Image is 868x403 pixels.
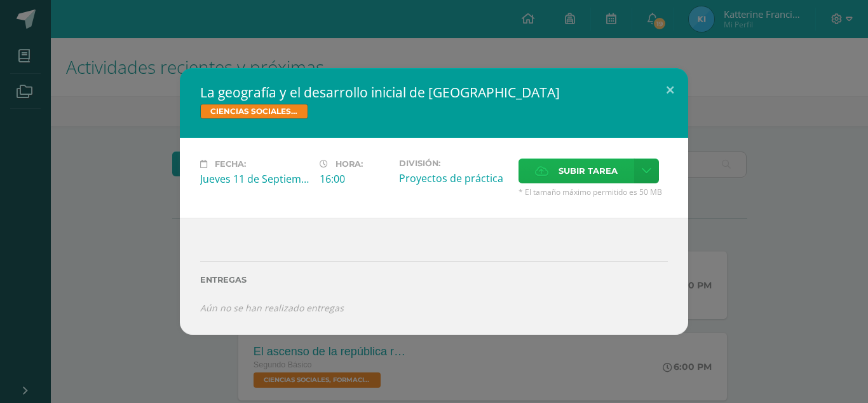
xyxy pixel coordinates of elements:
div: Proyectos de práctica [399,171,508,185]
span: Subir tarea [559,159,618,183]
span: * El tamaño máximo permitido es 50 MB [519,187,668,197]
span: Hora: [336,159,363,169]
div: Jueves 11 de Septiembre [200,172,309,186]
span: CIENCIAS SOCIALES, FORMACIÓN CIUDADANA E INTERCULTURALIDAD [200,104,308,119]
h2: La geografía y el desarrollo inicial de [GEOGRAPHIC_DATA] [200,83,668,101]
div: 16:00 [320,172,389,186]
span: Fecha: [215,159,246,169]
button: Close (Esc) [652,68,688,111]
i: Aún no se han realizado entregas [200,302,344,314]
label: División: [399,159,508,168]
label: Entregas [200,275,668,285]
